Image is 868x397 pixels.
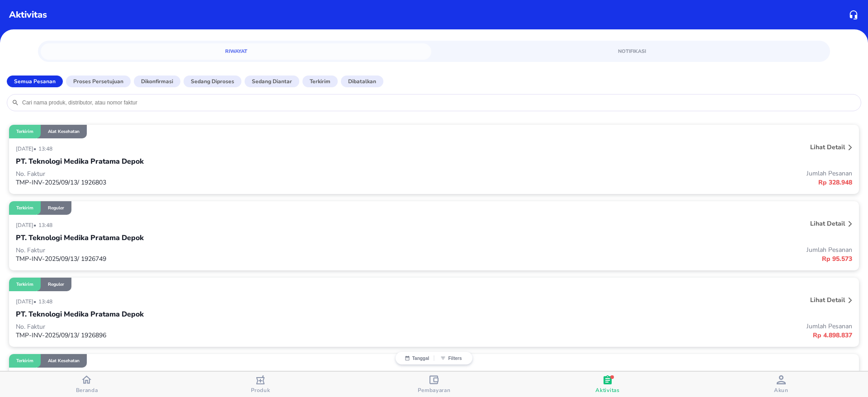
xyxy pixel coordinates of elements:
button: Akun [694,372,868,397]
p: Reguler [48,205,64,211]
p: 13:48 [38,145,55,152]
p: TMP-INV-2025/09/13/ 1926896 [16,331,434,340]
p: Terkirim [16,205,33,211]
p: TMP-INV-2025/09/13/ 1926803 [16,178,434,187]
span: Produk [251,387,270,394]
div: simple tabs [38,41,830,60]
button: Terkirim [302,76,338,87]
button: Tanggal [400,355,434,361]
p: No. Faktur [16,170,434,178]
p: PT. Teknologi Medika Pratama Depok [16,232,144,243]
p: PT. Teknologi Medika Pratama Depok [16,156,144,167]
p: Jumlah Pesanan [434,322,852,331]
input: Cari nama produk, distributor, atau nomor faktur [21,99,856,106]
p: [DATE] • [16,222,38,229]
button: Produk [174,372,347,397]
p: Lihat detail [810,143,845,151]
span: Akun [774,387,788,394]
p: Lihat detail [810,219,845,228]
p: Semua Pesanan [14,77,56,85]
p: TMP-INV-2025/09/13/ 1926749 [16,255,434,263]
p: Rp 95.573 [434,254,852,264]
button: Proses Persetujuan [66,76,131,87]
p: Aktivitas [9,8,47,22]
p: Sedang diproses [191,77,234,85]
p: Terkirim [310,77,330,85]
p: Rp 4.898.837 [434,331,852,340]
span: Notifikasi [442,47,822,56]
button: Dibatalkan [341,76,383,87]
p: Lihat detail [810,296,845,304]
p: Reguler [48,281,64,288]
span: Pembayaran [418,387,451,394]
p: Dikonfirmasi [141,77,173,85]
p: No. Faktur [16,322,434,331]
p: Jumlah Pesanan [434,169,852,178]
p: 13:48 [38,222,55,229]
span: Aktivitas [595,387,619,394]
p: Proses Persetujuan [73,77,123,85]
p: PT. Teknologi Medika Pratama Depok [16,309,144,320]
a: Riwayat [41,43,431,60]
p: Sedang diantar [252,77,292,85]
button: Dikonfirmasi [134,76,180,87]
p: Dibatalkan [348,77,376,85]
p: Jumlah Pesanan [434,246,852,254]
p: Rp 328.948 [434,178,852,187]
p: Alat Kesehatan [48,128,80,135]
p: Terkirim [16,281,33,288]
p: Terkirim [16,128,33,135]
p: 13:48 [38,298,55,305]
p: [DATE] • [16,145,38,152]
button: Filters [434,355,468,361]
p: [DATE] • [16,298,38,305]
span: Riwayat [46,47,426,56]
p: No. Faktur [16,246,434,255]
button: Semua Pesanan [7,76,63,87]
button: Pembayaran [347,372,521,397]
a: Notifikasi [437,43,827,60]
button: Sedang diproses [184,76,241,87]
button: Sedang diantar [245,76,299,87]
span: Beranda [76,387,98,394]
button: Aktivitas [521,372,694,397]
